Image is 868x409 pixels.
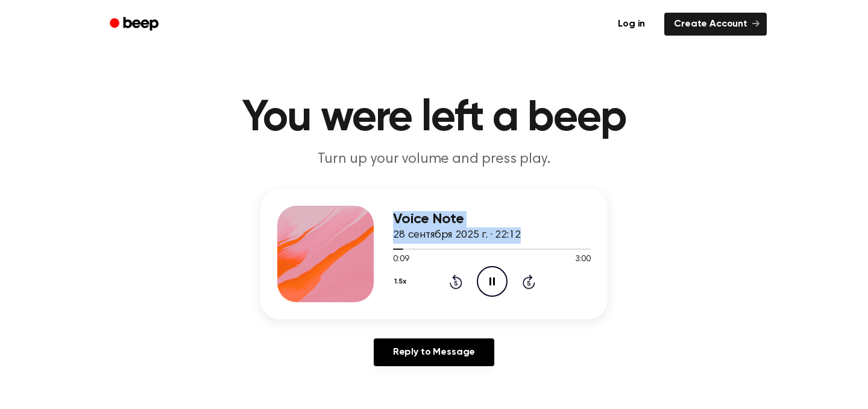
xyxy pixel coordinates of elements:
p: Turn up your volume and press play. [203,150,665,170]
h1: You were left a beep [125,97,743,140]
button: 1.5x [393,271,410,292]
a: Log in [606,10,657,38]
a: Reply to Message [374,338,494,366]
h3: Voice Note [393,211,591,227]
span: 28 сентября 2025 г. · 22:12 [393,230,521,241]
a: Beep [101,13,169,36]
span: 3:00 [575,253,591,266]
span: 0:09 [393,253,409,266]
a: Create Account [664,13,767,36]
